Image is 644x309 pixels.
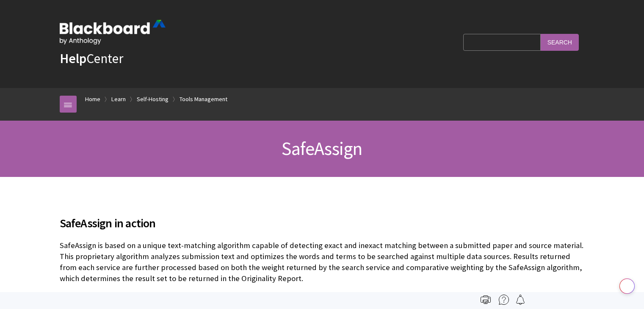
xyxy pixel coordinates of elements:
[515,295,525,305] img: Follow this page
[541,34,579,50] input: Search
[60,204,585,232] h2: SafeAssign in action
[481,295,491,305] img: Print
[282,137,362,160] span: SafeAssign
[60,50,86,67] strong: Help
[60,20,166,44] img: Blackboard by Anthology
[111,94,126,105] a: Learn
[180,94,227,105] a: Tools Management
[137,94,169,105] a: Self-Hosting
[85,94,100,105] a: Home
[499,295,509,305] img: More help
[60,240,585,284] p: SafeAssign is based on a unique text-matching algorithm capable of detecting exact and inexact ma...
[60,50,123,67] a: HelpCenter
